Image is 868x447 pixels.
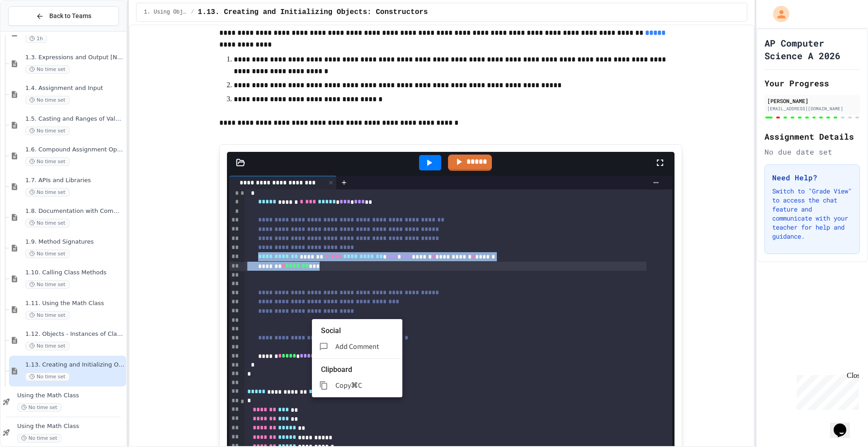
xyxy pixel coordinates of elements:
li: Social [321,324,402,338]
span: 1.13. Creating and Initializing Objects: Constructors [198,7,428,18]
span: 1.9. Method Signatures [25,238,124,246]
li: Clipboard [321,362,402,377]
div: No due date set [764,146,860,157]
span: No time set [17,434,61,442]
span: 1.3. Expressions and Output [New] [25,54,124,61]
span: No time set [25,342,70,350]
span: Add Comment [335,342,379,351]
div: Chat with us now!Close [4,4,62,57]
span: 1.7. APIs and Libraries [25,177,124,184]
span: Using the Math Class [17,392,124,400]
span: 1.4. Assignment and Input [25,85,124,92]
span: 1.12. Objects - Instances of Classes [25,330,124,338]
span: No time set [25,372,70,381]
span: Back to Teams [49,11,91,21]
iframe: chat widget [830,411,859,438]
span: 1h [25,34,47,43]
span: 1.8. Documentation with Comments and Preconditions [25,207,124,215]
span: No time set [25,96,70,104]
p: ⌘C [351,380,362,391]
h2: Your Progress [764,77,860,89]
span: No time set [25,127,70,135]
span: Copy [335,381,351,390]
span: 1.13. Creating and Initializing Objects: Constructors [25,361,124,369]
h2: Assignment Details [764,130,860,143]
span: No time set [25,65,70,74]
span: No time set [25,249,70,258]
span: Using the Math Class [17,423,124,430]
span: No time set [25,219,70,227]
span: No time set [25,157,70,166]
h1: AP Computer Science A 2026 [764,37,860,62]
span: / [191,9,194,16]
div: [PERSON_NAME] [767,97,857,105]
div: My Account [764,4,792,24]
span: No time set [17,403,61,412]
span: No time set [25,188,70,197]
span: No time set [25,311,70,320]
span: 1.5. Casting and Ranges of Values [25,115,124,123]
iframe: chat widget [793,372,859,410]
p: Switch to "Grade View" to access the chat feature and communicate with your teacher for help and ... [772,187,852,241]
h3: Need Help? [772,172,852,183]
span: 1.6. Compound Assignment Operators [25,146,124,154]
span: 1.10. Calling Class Methods [25,269,124,277]
div: [EMAIL_ADDRESS][DOMAIN_NAME] [767,105,857,112]
span: 1. Using Objects and Methods [144,9,187,16]
span: No time set [25,280,70,289]
span: 1.11. Using the Math Class [25,300,124,307]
